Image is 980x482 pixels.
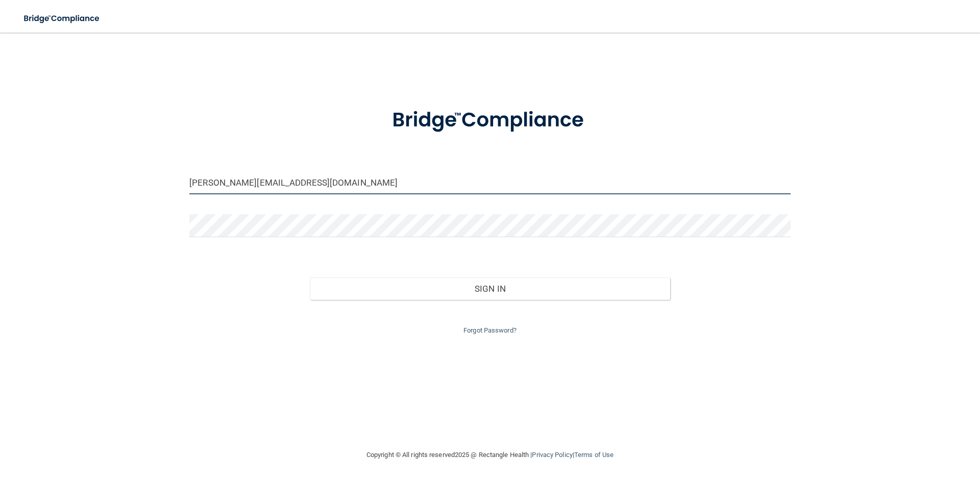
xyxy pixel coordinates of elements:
a: Privacy Policy [532,451,572,459]
a: Forgot Password? [463,326,517,334]
iframe: Drift Widget Chat Controller [803,410,968,450]
div: Copyright © All rights reserved 2025 @ Rectangle Health | | [304,439,676,471]
img: bridge_compliance_login_screen.278c3ca4.svg [15,8,109,29]
input: Email [189,171,791,194]
button: Sign In [310,277,671,300]
img: bridge_compliance_login_screen.278c3ca4.svg [371,94,609,147]
a: Terms of Use [574,451,614,459]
